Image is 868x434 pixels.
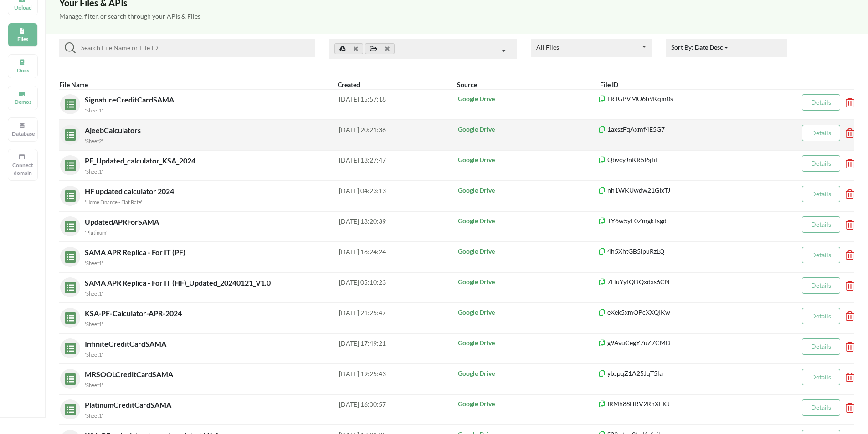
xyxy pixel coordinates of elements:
[339,216,457,236] div: [DATE] 18:20:39
[339,155,457,175] div: [DATE] 13:27:47
[458,155,599,164] p: Google Drive
[85,339,168,348] span: InfiniteCreditCardSAMA
[339,399,457,419] div: [DATE] 16:00:57
[12,4,34,11] p: Upload
[85,352,103,357] small: 'Sheet1'
[458,94,599,103] p: Google Drive
[457,81,477,88] b: Source
[598,186,771,195] p: nh1WKUwdw21GIxTJ
[59,81,88,88] b: File Name
[811,129,831,137] a: Details
[598,338,771,347] p: g9AvuCegY7uZ7CMD
[598,308,771,317] p: eXek5xmOPcXXQIKw
[802,338,840,355] button: Details
[339,277,457,297] div: [DATE] 05:10:23
[598,216,771,225] p: TY6w5yF0ZmgkTsgd
[458,247,599,256] p: Google Drive
[339,125,457,145] div: [DATE] 20:21:36
[458,125,599,134] p: Google Drive
[12,161,34,177] p: Connect domain
[339,308,457,328] div: [DATE] 21:25:47
[85,291,103,296] small: 'Sheet1'
[598,277,771,286] p: 7HuYyfQDQxdxs6CN
[85,321,103,327] small: 'Sheet1'
[458,399,599,408] p: Google Drive
[60,216,76,232] img: sheets.7a1b7961.svg
[85,187,176,195] span: HF updated calculator 2024
[671,43,729,51] span: Sort By:
[12,130,34,138] p: Database
[458,369,599,378] p: Google Drive
[59,13,854,20] h5: Manage, filter, or search through your APIs & Files
[12,35,34,43] p: Files
[811,98,831,106] a: Details
[85,260,103,266] small: 'Sheet1'
[598,155,771,164] p: QbvcyJnKR5I6jfif
[536,44,559,51] div: All Files
[811,403,831,411] a: Details
[60,125,76,141] img: sheets.7a1b7961.svg
[85,217,161,226] span: UpdatedAPRForSAMA
[802,216,840,233] button: Details
[802,94,840,111] button: Details
[802,369,840,385] button: Details
[60,399,76,415] img: sheets.7a1b7961.svg
[458,216,599,225] p: Google Drive
[802,308,840,324] button: Details
[85,199,142,205] small: 'Home Finance - Flat Rate'
[811,190,831,198] a: Details
[802,155,840,172] button: Details
[60,186,76,202] img: sheets.7a1b7961.svg
[60,247,76,263] img: sheets.7a1b7961.svg
[85,382,103,388] small: 'Sheet1'
[811,251,831,259] a: Details
[458,186,599,195] p: Google Drive
[85,413,103,419] small: 'Sheet1'
[85,107,103,113] small: 'Sheet1'
[598,247,771,256] p: 4h5XhtGB5lpuRzLQ
[85,278,272,287] span: SAMA APR Replica - For IT (HF)_Updated_20240121_V1.0
[811,281,831,289] a: Details
[598,399,771,408] p: IRMh8SHRV2RnXFKJ
[598,125,771,134] p: 1axszFqAxmf4E5G7
[60,338,76,354] img: sheets.7a1b7961.svg
[339,247,457,267] div: [DATE] 18:24:24
[802,125,840,141] button: Details
[338,81,360,88] b: Created
[811,159,831,167] a: Details
[802,277,840,294] button: Details
[65,42,76,53] img: searchIcon.svg
[600,81,618,88] b: File ID
[12,66,34,74] p: Docs
[598,369,771,378] p: ybJpqZ1A25JqT5la
[85,156,197,165] span: PF_Updated_calculator_KSA_2024
[811,342,831,350] a: Details
[802,399,840,416] button: Details
[85,168,103,174] small: 'Sheet1'
[85,248,187,256] span: SAMA APR Replica - For IT (PF)
[85,126,143,134] span: AjeebCalculators
[458,277,599,286] p: Google Drive
[458,308,599,317] p: Google Drive
[85,95,176,104] span: SignatureCreditCardSAMA
[85,400,173,409] span: PlatinumCreditCardSAMA
[811,220,831,228] a: Details
[811,373,831,381] a: Details
[85,230,108,235] small: 'Platinum'
[85,370,175,378] span: MRSOOLCreditCardSAMA
[12,98,34,106] p: Demos
[60,94,76,110] img: sheets.7a1b7961.svg
[339,186,457,206] div: [DATE] 04:23:13
[76,42,312,53] input: Search File Name or File ID
[60,155,76,171] img: sheets.7a1b7961.svg
[60,308,76,324] img: sheets.7a1b7961.svg
[339,369,457,389] div: [DATE] 19:25:43
[598,94,771,103] p: LRTGPVMO6b9Kqm0s
[458,338,599,347] p: Google Drive
[802,186,840,202] button: Details
[695,42,723,52] div: Date Desc
[60,277,76,293] img: sheets.7a1b7961.svg
[85,138,103,144] small: 'Sheet2'
[811,312,831,320] a: Details
[60,369,76,385] img: sheets.7a1b7961.svg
